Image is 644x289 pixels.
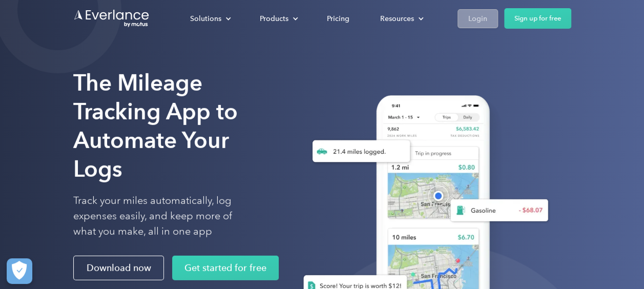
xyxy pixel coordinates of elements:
[468,12,487,25] div: Login
[190,12,221,25] div: Solutions
[73,9,150,28] a: Go to homepage
[380,12,414,25] div: Resources
[73,69,238,182] strong: The Mileage Tracking App to Automate Your Logs
[458,9,498,28] a: Login
[73,193,256,239] p: Track your miles automatically, log expenses easily, and keep more of what you make, all in one app
[327,12,349,25] div: Pricing
[180,10,239,28] div: Solutions
[260,12,288,25] div: Products
[370,10,432,28] div: Resources
[317,10,360,28] a: Pricing
[7,258,32,284] button: Cookies Settings
[73,256,164,280] a: Download now
[504,8,571,29] a: Sign up for free
[172,256,279,280] a: Get started for free
[250,10,306,28] div: Products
